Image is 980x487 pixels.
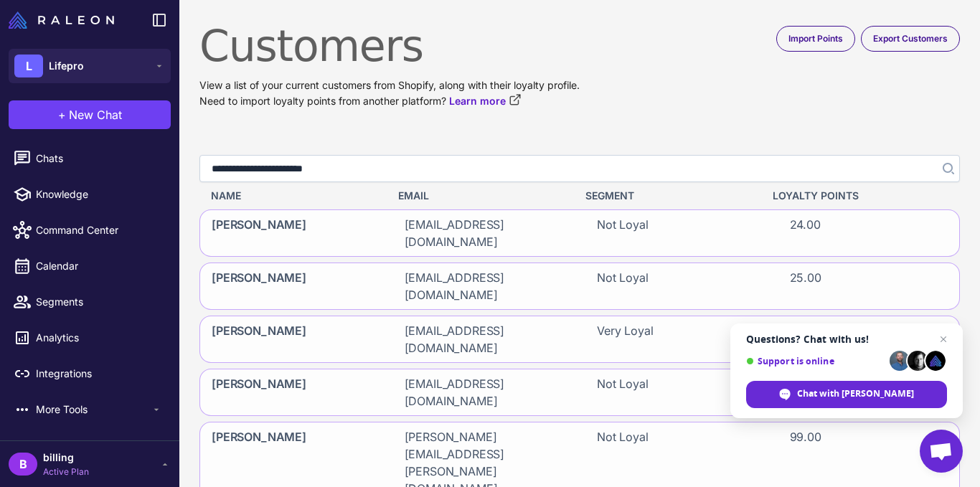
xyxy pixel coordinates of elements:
[797,387,914,400] span: Chat with [PERSON_NAME]
[199,263,960,310] div: [PERSON_NAME][EMAIL_ADDRESS][DOMAIN_NAME]Not Loyal25.00
[69,106,122,123] span: New Chat
[773,188,859,204] span: Loyalty Points
[199,77,960,93] p: View a list of your current customers from Shopify, along with their loyalty profile.
[36,151,162,166] span: Chats
[873,32,948,45] span: Export Customers
[597,269,649,303] span: Not Loyal
[199,316,960,363] div: [PERSON_NAME][EMAIL_ADDRESS][DOMAIN_NAME]Very Loyal482.00
[746,381,947,408] span: Chat with [PERSON_NAME]
[405,269,563,303] span: [EMAIL_ADDRESS][DOMAIN_NAME]
[597,375,649,410] span: Not Loyal
[405,375,563,410] span: [EMAIL_ADDRESS][DOMAIN_NAME]
[199,93,960,109] p: Need to import loyalty points from another platform?
[746,334,947,345] span: Questions? Chat with us!
[790,322,829,356] span: 482.00
[43,450,89,465] span: billing
[746,356,885,367] span: Support is online
[212,269,306,303] span: [PERSON_NAME]
[790,216,821,250] span: 24.00
[212,216,306,250] span: [PERSON_NAME]
[6,251,174,281] a: Calendar
[597,322,653,356] span: Very Loyal
[6,359,174,389] a: Integrations
[920,430,963,473] a: Open chat
[405,216,563,250] span: [EMAIL_ADDRESS][DOMAIN_NAME]
[199,20,960,72] h1: Customers
[212,322,306,356] span: [PERSON_NAME]
[585,188,634,204] span: Segment
[9,453,37,476] div: B
[790,269,821,303] span: 25.00
[36,366,162,382] span: Integrations
[36,294,162,310] span: Segments
[36,258,162,274] span: Calendar
[6,143,174,174] a: Chats
[43,465,89,478] span: Active Plan
[36,222,162,238] span: Command Center
[14,55,43,77] div: L
[934,155,960,182] button: Search
[9,49,171,83] button: LLifepro
[6,323,174,353] a: Analytics
[199,209,960,257] div: [PERSON_NAME][EMAIL_ADDRESS][DOMAIN_NAME]Not Loyal24.00
[788,32,843,45] span: Import Points
[405,322,563,356] span: [EMAIL_ADDRESS][DOMAIN_NAME]
[36,330,162,346] span: Analytics
[36,402,151,417] span: More Tools
[36,186,162,202] span: Knowledge
[9,11,114,29] img: Raleon Logo
[449,93,522,109] a: Learn more
[211,188,241,204] span: Name
[199,369,960,416] div: [PERSON_NAME][EMAIL_ADDRESS][DOMAIN_NAME]Not Loyal0.00
[6,179,174,209] a: Knowledge
[398,188,429,204] span: Email
[9,100,171,129] button: +New Chat
[58,106,66,123] span: +
[6,287,174,317] a: Segments
[597,216,649,250] span: Not Loyal
[49,58,84,74] span: Lifepro
[6,215,174,245] a: Command Center
[212,375,306,410] span: [PERSON_NAME]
